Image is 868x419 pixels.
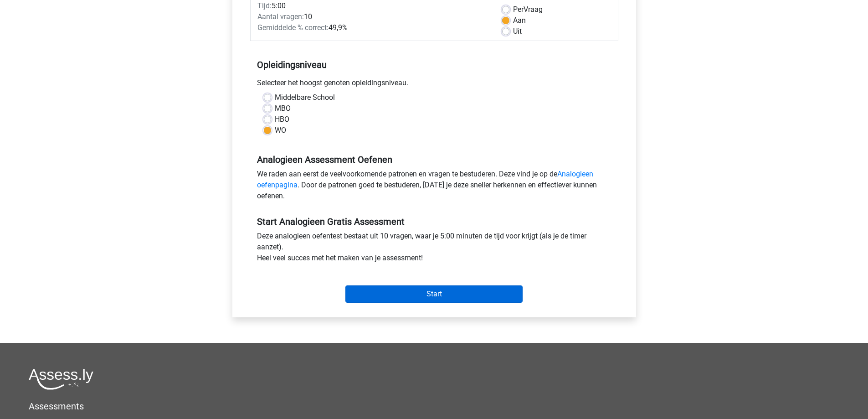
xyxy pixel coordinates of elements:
[275,92,335,103] label: Middelbare School
[257,56,611,74] h5: Opleidingsniveau
[257,1,272,10] span: Tijd:
[513,5,524,14] span: Per
[275,103,291,114] label: MBO
[275,114,289,125] label: HBO
[345,285,523,303] input: Start
[250,231,618,267] div: Deze analogieen oefentest bestaat uit 10 vragen, waar je 5:00 minuten de tijd voor krijgt (als je...
[275,125,286,136] label: WO
[257,23,329,32] span: Gemiddelde % correct:
[250,169,618,205] div: We raden aan eerst de veelvoorkomende patronen en vragen te bestuderen. Deze vind je op de . Door...
[251,22,495,33] div: 49,9%
[257,216,611,227] h5: Start Analogieen Gratis Assessment
[29,368,93,390] img: Assessly logo
[513,4,543,15] label: Vraag
[257,12,304,21] span: Aantal vragen:
[513,26,522,37] label: Uit
[513,15,526,26] label: Aan
[257,154,611,165] h5: Analogieen Assessment Oefenen
[251,0,495,11] div: 5:00
[29,401,839,412] h5: Assessments
[250,78,618,92] div: Selecteer het hoogst genoten opleidingsniveau.
[251,11,495,22] div: 10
